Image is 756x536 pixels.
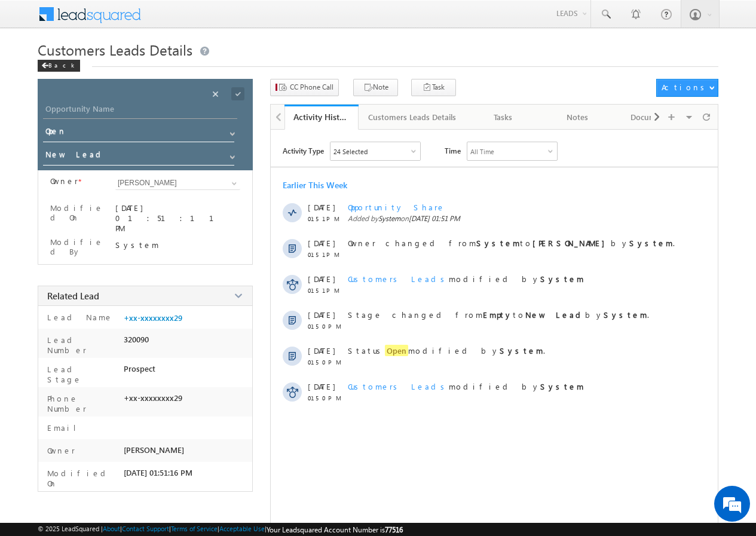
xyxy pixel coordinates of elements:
[44,364,119,384] label: Lead Stage
[348,381,584,391] span: modified by
[50,203,105,222] label: Modified On
[219,525,265,532] a: Acceptable Use
[115,176,240,190] input: Type to Search
[283,179,347,191] div: Earlier This Week
[308,310,335,320] span: [DATE]
[124,313,182,323] a: +xx-xxxxxxxx29
[308,323,344,330] span: 01:50 PM
[50,237,105,256] label: Modified By
[44,422,85,433] label: Email
[47,290,99,302] span: Related Lead
[43,124,234,142] input: Status
[385,345,408,356] span: Open
[293,111,350,122] div: Activity History
[348,345,545,356] span: Status modified by .
[629,238,673,248] strong: System
[500,345,543,356] strong: System
[44,445,75,455] label: Owner
[267,525,403,534] span: Your Leadsquared Account Number is
[308,238,335,248] span: [DATE]
[43,147,234,166] input: Stage
[284,105,359,130] a: Activity History
[348,310,649,320] span: Stage changed from to by .
[124,335,149,344] span: 320090
[308,274,335,284] span: [DATE]
[284,105,359,128] li: Activity History
[330,142,420,160] div: Owner Changed,Status Changed,Stage Changed,Source Changed,Notes & 19 more..
[411,79,456,96] button: Task
[333,148,368,155] div: 24 Selected
[368,110,456,124] div: Customers Leads Details
[604,310,647,320] strong: System
[359,105,467,130] a: Customers Leads Details
[283,142,324,160] span: Activity Type
[353,79,398,96] button: Note
[124,364,155,373] span: Prospect
[44,393,119,414] label: Phone Number
[470,148,494,155] div: All Time
[122,525,169,532] a: Contact Support
[308,394,344,402] span: 01:50 PM
[348,238,675,248] span: Owner changed from to by .
[532,238,611,248] strong: [PERSON_NAME]
[225,177,240,189] a: Show All Items
[290,82,333,93] span: CC Phone Call
[124,445,184,455] span: [PERSON_NAME]
[44,312,113,322] label: Lead Name
[44,468,119,488] label: Modified On
[540,274,584,284] strong: System
[50,176,78,186] label: Owner
[115,240,240,250] div: System
[378,214,400,223] span: System
[171,525,218,532] a: Terms of Service
[308,359,344,366] span: 01:50 PM
[445,142,461,160] span: Time
[308,251,344,258] span: 01:51 PM
[308,215,344,222] span: 01:51 PM
[467,105,541,130] a: Tasks
[409,214,460,223] span: [DATE] 01:51 PM
[550,110,604,124] div: Notes
[38,40,192,59] span: Customers Leads Details
[662,82,709,93] div: Actions
[38,60,80,72] div: Back
[625,110,678,124] div: Documents
[308,287,344,294] span: 01:51 PM
[525,310,585,320] strong: New Lead
[270,79,339,96] button: CC Phone Call
[124,393,182,403] span: +xx-xxxxxxxx29
[476,238,520,248] strong: System
[483,310,513,320] strong: Empty
[224,148,238,160] a: Show All Items
[348,274,449,284] span: Customers Leads
[308,345,335,356] span: [DATE]
[44,335,119,355] label: Lead Number
[43,102,237,119] input: Opportunity Name Opportunity Name
[224,125,238,137] a: Show All Items
[308,202,335,212] span: [DATE]
[308,381,335,391] span: [DATE]
[124,468,192,477] span: [DATE] 01:51:16 PM
[656,79,718,97] button: Actions
[103,525,120,532] a: About
[38,525,403,534] span: © 2025 LeadSquared | | | | |
[541,105,615,130] a: Notes
[348,214,696,223] span: Added by on
[115,203,240,233] div: [DATE] 01:51:11 PM
[348,381,449,391] span: Customers Leads
[540,381,584,391] strong: System
[348,202,445,212] span: Opportunity Share
[476,110,530,124] div: Tasks
[348,274,584,284] span: modified by
[385,525,403,534] span: 77516
[615,105,689,130] a: Documents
